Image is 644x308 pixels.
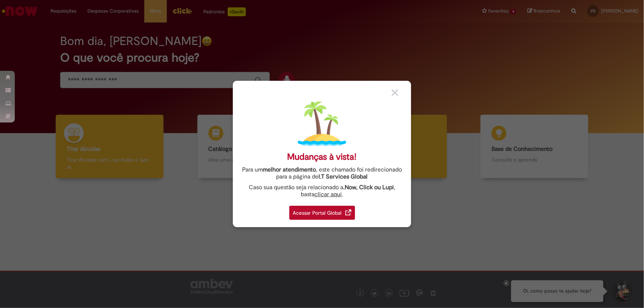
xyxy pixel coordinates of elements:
img: redirect_link.png [345,210,351,215]
a: Acessar Portal Global [289,202,355,220]
img: close_button_grey.png [392,89,398,96]
strong: melhor atendimento [263,166,316,173]
a: I.T Services Global [319,169,368,180]
a: clicar aqui [314,187,342,198]
div: Caso sua questão seja relacionado a , basta . [238,184,406,198]
div: Acessar Portal Global [289,206,355,220]
div: Mudanças à vista! [287,152,357,162]
div: Para um , este chamado foi redirecionado para a página de [238,166,406,180]
img: island.png [298,100,346,148]
strong: .Now, Click ou Lupi [343,184,394,191]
